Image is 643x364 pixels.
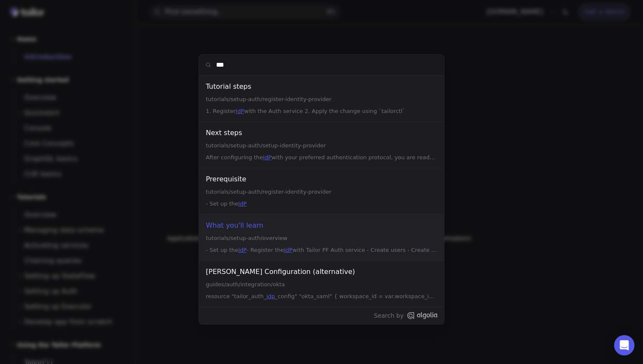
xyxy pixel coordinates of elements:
[263,154,271,161] mark: IdP
[407,312,437,319] svg: Algolia
[238,200,247,207] mark: IdP
[236,108,244,114] mark: IdP
[206,127,437,139] div: Next steps
[206,199,437,209] div: - Set up the
[206,81,437,93] div: Tutorial steps
[284,247,293,253] mark: IdP
[238,247,247,253] mark: IdP
[206,266,437,278] div: [PERSON_NAME] Configuration (alternative)
[614,335,634,356] div: Open Intercom Messenger
[206,106,437,116] div: 1. Register with the Auth service 2. Apply the change using `tailorctl`
[199,307,444,324] p: Search by
[206,94,437,104] div: tutorials/setup-auth/register-identity-provider
[206,279,437,290] div: guides/auth/integration/okta
[206,173,437,185] div: Prerequisite
[206,233,437,243] div: tutorials/setup-auth/overview
[206,141,437,151] div: tutorials/setup-auth/setup-identity-provider
[206,187,437,197] div: tutorials/setup-auth/register-identity-provider
[206,245,437,255] div: - Set up the - Register the with Tailor PF Auth service - Create users - Create an OAuth2 client ...
[206,152,437,163] div: After configuring the with your preferred authentication protocol, you are ready to register it w...
[206,291,437,302] div: resource "tailor_auth_ _config" "okta_saml" { workspace_id = var.workspace_id namespace = tailor_...
[206,220,437,231] div: What you'll learn
[266,293,275,299] mark: idp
